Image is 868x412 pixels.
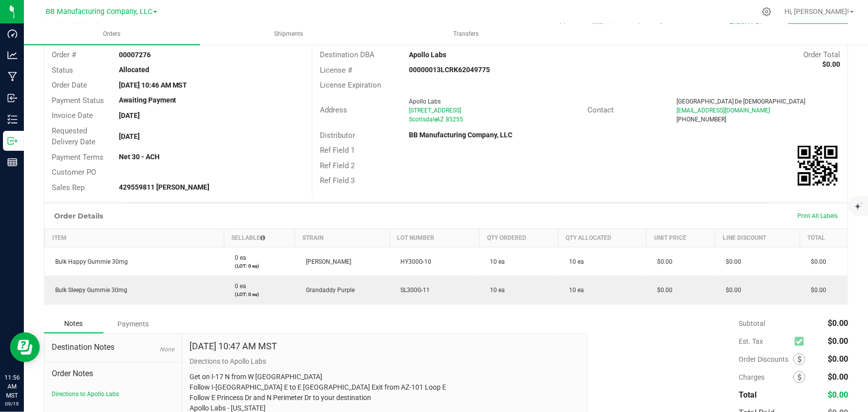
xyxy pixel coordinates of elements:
span: Destination DBA [320,50,375,59]
img: Scan me! [798,146,838,186]
div: Notes [44,314,103,333]
span: $0.00 [806,287,826,294]
span: $0.00 [828,390,848,400]
span: AZ [437,116,444,123]
strong: BB Manufacturing Company, LLC [409,131,513,139]
span: Address [320,105,347,114]
span: Payment Status [52,96,104,105]
span: De [DEMOGRAPHIC_DATA] [735,98,805,105]
div: Manage settings [761,7,773,16]
strong: Net 30 - ACH [119,153,160,161]
strong: Allocated [119,66,149,74]
span: Order Total [803,50,840,59]
span: [STREET_ADDRESS] [409,107,462,114]
span: Grandaddy Purple [301,287,355,294]
span: Bulk Sleepy Gummie 30mg [51,287,128,294]
span: [PERSON_NAME] [301,258,351,265]
p: 09/19 [4,400,19,408]
th: Line Discount [715,229,800,247]
span: $0.00 [806,258,826,265]
span: Ref Field 2 [320,161,355,170]
span: License Expiration [320,81,381,90]
button: Directions to Apollo Labs [52,390,119,399]
span: $0.00 [828,354,848,364]
th: Unit Price [646,229,715,247]
strong: [DATE] 10:46 AM MST [119,81,188,89]
span: [EMAIL_ADDRESS][DOMAIN_NAME] [676,107,770,114]
span: Order Notes [52,368,174,380]
inline-svg: Dashboard [7,29,17,39]
th: Strain [295,229,389,247]
span: Order Discounts [739,355,793,363]
span: Requested Delivery Date [52,126,96,147]
span: [PHONE_NUMBER] [676,116,726,123]
inline-svg: Manufacturing [7,72,17,82]
span: Invoice Date [52,111,93,120]
span: Print All Labels [797,212,838,219]
span: Apollo Labs [409,98,441,105]
inline-svg: Inventory [7,114,17,124]
span: 0 ea [230,254,246,261]
span: Charges [739,373,793,381]
inline-svg: Analytics [7,50,17,60]
span: Destination Notes [52,341,174,353]
th: Qty Allocated [558,229,646,247]
span: 10 ea [564,258,584,265]
span: $0.00 [721,287,742,294]
strong: $0.00 [822,60,840,68]
span: 85255 [446,116,464,123]
inline-svg: Inbound [7,93,17,103]
strong: 00000013LCRK62049775 [409,66,490,74]
span: Shipments [261,30,317,38]
span: Transfers [440,30,492,38]
a: Orders [24,24,200,45]
h1: Order Details [54,212,103,220]
p: Directions to Apollo Labs [190,356,579,367]
iframe: Resource center [10,332,40,362]
span: $0.00 [828,318,848,328]
h4: [DATE] 10:47 AM MST [190,341,277,351]
p: 11:56 AM MST [4,373,19,400]
span: SL300G-11 [395,287,430,294]
th: Qty Ordered [479,229,558,247]
span: $0.00 [652,258,673,265]
strong: Awaiting Payment [119,96,177,104]
strong: [DATE] [119,132,140,140]
span: Payment Terms [52,153,103,162]
span: License # [320,66,352,75]
span: Calculate excise tax [795,335,808,348]
span: Scottsdale [409,116,438,123]
strong: 429559811 [PERSON_NAME] [119,183,210,191]
th: Sellable [224,229,295,247]
span: 10 ea [485,287,505,294]
a: Shipments [201,24,377,45]
span: $0.00 [721,258,742,265]
span: Subtotal [739,319,765,327]
span: Order Date [52,81,87,90]
span: Ref Field 3 [320,176,355,185]
span: Hi, [PERSON_NAME]! [784,7,849,15]
inline-svg: Outbound [7,136,17,146]
span: [GEOGRAPHIC_DATA] [676,98,734,105]
span: Ref Field 1 [320,146,355,155]
span: Total [739,390,757,400]
span: Contact [587,105,614,114]
span: $0.00 [828,372,848,382]
span: Distributor [320,131,355,140]
th: Total [800,229,848,247]
a: Transfers [378,24,554,45]
span: 10 ea [564,287,584,294]
span: Status [52,66,73,75]
th: Item [45,229,224,247]
span: BB Manufacturing Company, LLC [46,7,152,16]
span: , [436,116,437,123]
span: HY300G-10 [395,258,431,265]
span: Order # [52,50,76,59]
span: Orders [90,30,134,38]
th: Lot Number [389,229,479,247]
span: Est. Tax [739,337,791,345]
p: (LOT: 0 ea) [230,291,289,298]
strong: 00007276 [119,51,151,59]
span: $0.00 [828,336,848,346]
span: None [160,346,174,353]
